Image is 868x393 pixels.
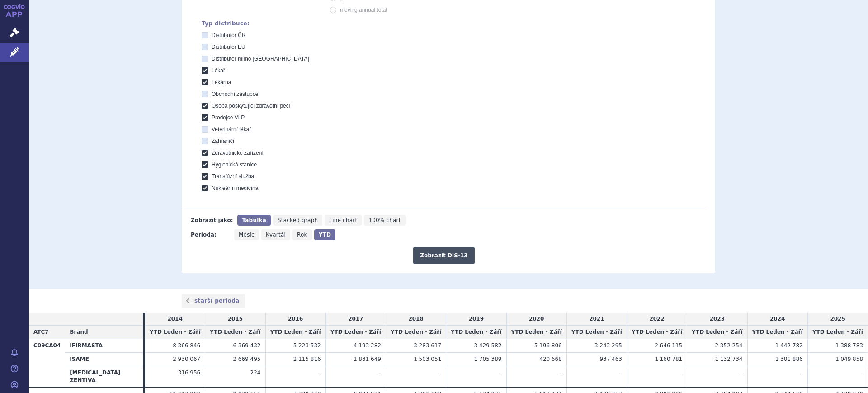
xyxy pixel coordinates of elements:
span: 1 388 783 [835,342,863,349]
span: 2 930 067 [173,356,200,362]
span: Veterinární lékař [212,126,251,133]
span: Zdravotnické zařízení [212,150,264,156]
span: Lékárna [212,79,231,85]
td: YTD Leden - Září [807,326,868,339]
td: 2016 [265,313,325,326]
td: 2015 [205,313,265,326]
span: Transfúzní služba [212,173,254,180]
div: Typ distribuce: [202,20,706,27]
span: - [439,369,441,376]
span: Zahraničí [212,138,234,144]
span: Prodejce VLP [212,114,245,121]
span: Line chart [329,217,357,223]
span: Rok [297,232,307,238]
span: - [801,369,802,376]
td: 2018 [386,313,446,326]
td: 2020 [506,313,566,326]
th: C09CA04 [29,339,65,388]
span: - [560,369,561,376]
td: YTD Leden - Září [506,326,566,339]
span: 1 442 782 [775,342,803,349]
td: 2024 [747,313,807,326]
span: Distributor ČR [212,32,245,38]
span: 100% chart [368,217,401,223]
span: 1 705 389 [474,356,501,362]
span: - [741,369,742,376]
span: 316 956 [178,369,201,376]
button: Zobrazit DIS-13 [413,247,474,264]
span: 2 115 816 [293,356,321,362]
span: Hygienická stanice [212,161,257,168]
span: ATC7 [33,329,49,335]
span: 1 503 051 [414,356,441,362]
span: - [319,369,321,376]
span: Obchodní zástupce [212,91,258,97]
a: starší perioda [182,294,245,308]
td: 2019 [446,313,506,326]
span: Tabulka [242,217,266,223]
span: - [379,369,381,376]
span: moving annual total [340,7,387,13]
td: YTD Leden - Září [627,326,687,339]
span: Osoba poskytující zdravotní péči [212,103,290,109]
td: YTD Leden - Září [265,326,325,339]
span: 8 366 846 [173,342,200,349]
span: 224 [250,369,261,376]
span: Brand [70,329,88,335]
span: 3 283 617 [414,342,441,349]
span: Distributor mimo [GEOGRAPHIC_DATA] [212,56,309,62]
td: 2017 [325,313,386,326]
span: 937 463 [599,356,622,362]
span: YTD [319,232,331,238]
span: 5 196 806 [534,342,562,349]
td: 2022 [627,313,687,326]
span: Lékař [212,67,225,74]
span: 420 668 [539,356,562,362]
span: Distributor EU [212,44,245,50]
td: YTD Leden - Září [747,326,807,339]
span: 2 352 254 [715,342,742,349]
td: 2014 [145,313,205,326]
td: YTD Leden - Září [205,326,265,339]
span: 4 193 282 [354,342,381,349]
span: 5 223 532 [293,342,321,349]
span: 1 831 649 [354,356,381,362]
td: YTD Leden - Září [325,326,386,339]
span: 1 049 858 [835,356,863,362]
div: Perioda: [191,229,230,240]
span: 1 132 734 [715,356,742,362]
td: YTD Leden - Září [446,326,506,339]
th: IFIRMASTA [65,339,143,353]
span: - [620,369,622,376]
span: 2 669 495 [233,356,260,362]
div: Zobrazit jako: [191,215,233,226]
span: 3 429 582 [474,342,501,349]
span: Stacked graph [278,217,318,223]
span: 1 160 781 [655,356,682,362]
td: 2021 [566,313,627,326]
span: 3 243 295 [594,342,622,349]
span: - [861,369,863,376]
th: ISAME [65,353,143,366]
span: 1 301 886 [775,356,803,362]
td: YTD Leden - Září [687,326,747,339]
span: Měsíc [239,232,255,238]
td: 2025 [807,313,868,326]
td: 2023 [687,313,747,326]
td: YTD Leden - Září [566,326,627,339]
td: YTD Leden - Září [386,326,446,339]
span: 6 369 432 [233,342,260,349]
span: - [680,369,682,376]
span: Kvartál [266,232,286,238]
th: [MEDICAL_DATA] ZENTIVA [65,366,143,387]
span: Nukleární medicína [212,185,258,191]
span: 2 646 115 [655,342,682,349]
td: YTD Leden - Září [145,326,205,339]
span: - [500,369,501,376]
